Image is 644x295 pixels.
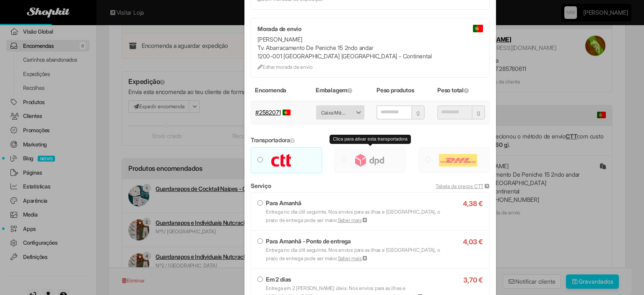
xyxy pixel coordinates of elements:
[257,64,312,70] a: Editar morada de envio
[412,105,425,120] div: g
[338,217,368,223] a: Saber mais
[338,255,368,261] a: Saber mais
[257,25,301,33] label: Morada de envio
[321,106,348,120] span: Caixa Média - 190 g (34 x 34 x 8 cm)
[418,147,490,173] div: Clica para ativar esta transportadora
[377,86,414,94] label: Peso produtos
[463,237,483,247] span: 4,03 €
[266,199,301,206] strong: Para Amanhã
[463,275,483,285] span: 3,70 €
[437,86,469,94] label: Peso total
[330,135,411,144] div: Clica para ativar esta transportadora
[463,199,483,209] span: 4,38 €
[355,154,384,167] img: DPD
[251,182,271,190] label: Serviço
[290,138,295,143] a: Clica para gerir as transportadoras
[255,86,286,94] label: Encomenda
[257,35,483,71] div: [PERSON_NAME] Tv. Abarracamento De Peniche 15 2ndo andar 1200-001 [GEOGRAPHIC_DATA] [GEOGRAPHIC_D...
[347,88,352,93] a: O peso da embalagem vai ser somado ao peso dos produtos. Clica para gerir as embalagens.
[464,88,469,93] span: Peso dos produtos + Peso da embalagem
[439,154,477,167] img: DHL Parcel
[283,110,291,115] span: Morada de envio
[251,137,490,143] h5: Transportadora
[266,238,351,245] strong: Para Amanhã - Ponto de entrega
[316,86,352,94] label: Embalagem
[255,109,280,116] a: #2582071
[266,209,440,223] small: Entrega no dia útil seguinte. Nos envios para as ilhas e [GEOGRAPHIC_DATA], o prazo de entrega po...
[473,105,485,120] div: g
[436,183,490,189] a: Tabela de preços CTT
[271,154,291,167] img: CTT
[266,276,291,283] strong: Em 2 dias
[473,25,483,32] span: Portugal - Continental
[266,247,440,261] small: Entrega no dia útil seguinte. Nos envios para as ilhas e [GEOGRAPHIC_DATA], o prazo de entrega po...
